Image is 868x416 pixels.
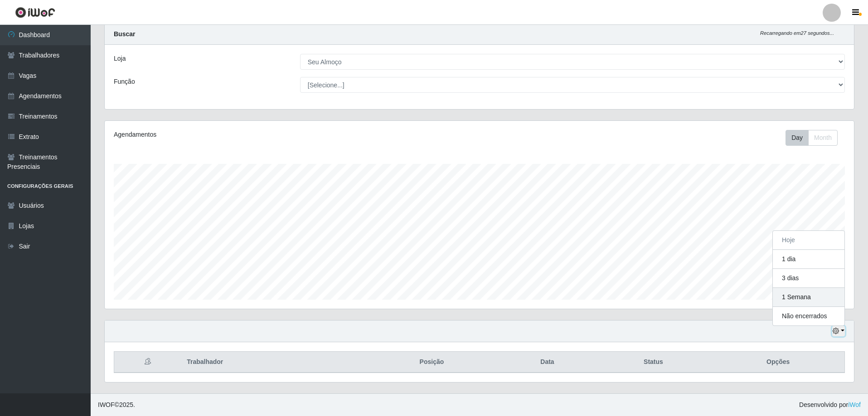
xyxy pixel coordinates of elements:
[98,400,135,410] span: © 2025 .
[808,130,838,146] button: Month
[114,54,126,63] label: Loja
[595,352,712,373] th: Status
[114,77,135,86] label: Função
[848,401,861,408] a: iWof
[773,231,844,250] button: Hoje
[786,130,838,146] div: First group
[15,7,55,18] img: CoreUI Logo
[500,352,595,373] th: Data
[114,30,135,38] strong: Buscar
[364,352,499,373] th: Posição
[773,307,844,325] button: Não encerrados
[773,288,844,307] button: 1 Semana
[181,352,364,373] th: Trabalhador
[799,400,861,410] span: Desenvolvido por
[773,250,844,269] button: 1 dia
[773,269,844,288] button: 3 dias
[712,352,844,373] th: Opções
[760,30,834,36] i: Recarregando em 27 segundos...
[786,130,845,146] div: Toolbar with button groups
[114,130,411,139] div: Agendamentos
[786,130,809,146] button: Day
[98,401,115,408] span: IWOF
